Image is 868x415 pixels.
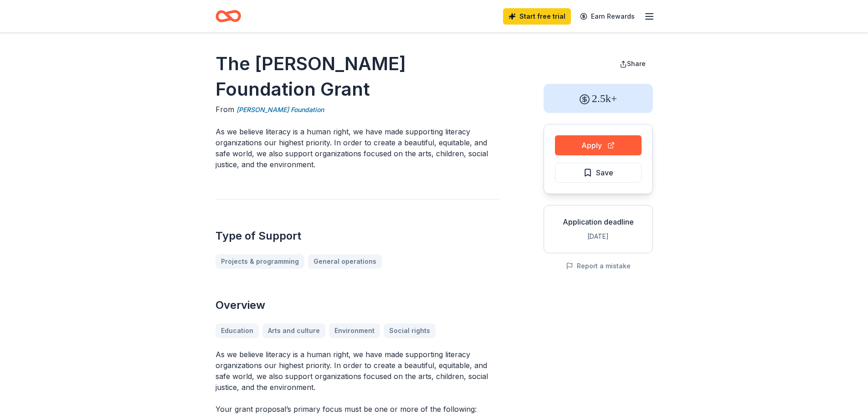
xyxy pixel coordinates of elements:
[216,51,500,102] h1: The [PERSON_NAME] Foundation Grant
[216,5,241,27] a: Home
[551,216,645,227] div: Application deadline
[544,84,653,113] div: 2.5k+
[596,167,613,179] span: Save
[555,163,642,183] button: Save
[555,135,642,155] button: Apply
[216,298,500,313] h2: Overview
[566,261,631,272] button: Report a mistake
[216,349,500,393] p: As we believe literacy is a human right, we have made supporting literacy organizations our highe...
[587,232,609,240] span: [DATE]
[575,8,640,25] a: Earn Rewards
[627,60,646,67] span: Share
[612,55,653,73] button: Share
[216,126,500,170] p: As we believe literacy is a human right, we have made supporting literacy organizations our highe...
[503,8,571,25] a: Start free trial
[216,104,500,115] div: From
[216,229,500,243] h2: Type of Support
[236,104,324,115] a: [PERSON_NAME] Foundation
[216,404,500,415] p: Your grant proposal’s primary focus must be one or more of the following:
